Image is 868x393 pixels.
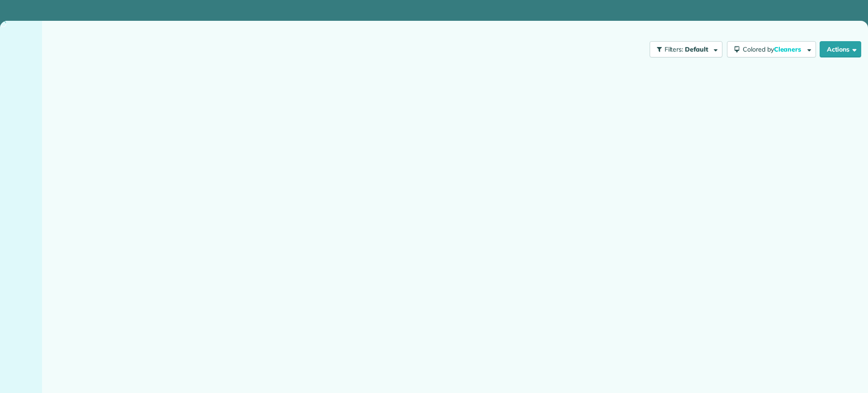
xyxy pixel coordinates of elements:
[820,41,861,57] button: Actions
[685,45,709,53] span: Default
[650,41,722,57] button: Filters: Default
[645,41,722,57] a: Filters: Default
[665,45,684,53] span: Filters:
[774,45,803,53] span: Cleaners
[743,45,804,53] span: Colored by
[727,41,816,57] button: Colored byCleaners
